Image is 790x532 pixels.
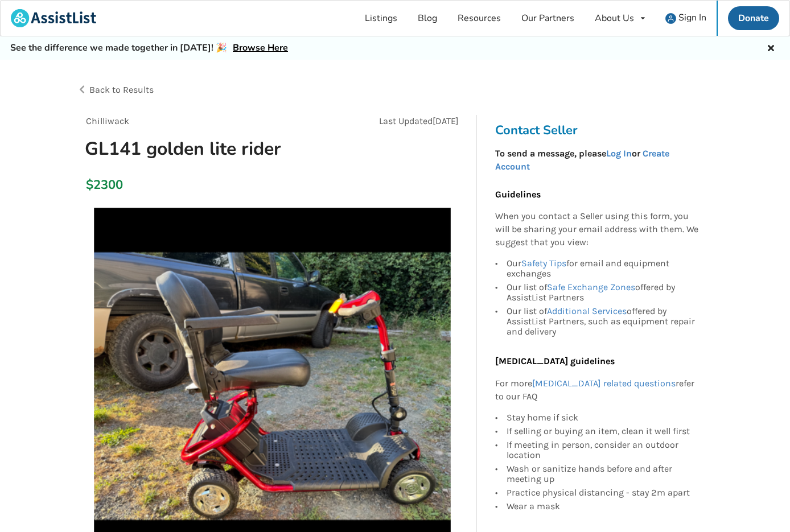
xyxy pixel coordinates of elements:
img: assistlist-logo [11,9,96,27]
a: Blog [408,1,447,36]
span: Sign In [678,11,706,24]
b: [MEDICAL_DATA] guidelines [495,356,615,366]
a: Safety Tips [521,258,566,269]
div: Stay home if sick [507,413,699,424]
a: Additional Services [547,306,627,316]
a: Browse Here [233,42,288,54]
span: Chilliwack [86,116,129,126]
div: About Us [595,14,634,23]
h1: GL141 golden lite rider [76,137,345,160]
h5: See the difference we made together in [DATE]! 🎉 [10,42,288,54]
div: If meeting in person, consider an outdoor location [507,438,699,462]
a: Listings [355,1,408,36]
div: Our list of offered by AssistList Partners [507,281,699,304]
img: user icon [665,13,676,24]
div: Wash or sanitize hands before and after meeting up [507,462,699,486]
div: Practice physical distancing - stay 2m apart [507,486,699,500]
span: Last Updated [379,116,433,126]
a: Resources [447,1,511,36]
p: When you contact a Seller using this form, you will be sharing your email address with them. We s... [495,210,699,249]
a: Create Account [495,148,669,172]
p: For more refer to our FAQ [495,377,699,403]
b: Guidelines [495,189,541,200]
h3: Contact Seller [495,122,705,138]
a: Donate [728,6,779,30]
strong: To send a message, please or [495,148,669,172]
a: user icon Sign In [655,1,717,36]
span: [DATE] [433,116,459,126]
div: If selling or buying an item, clean it well first [507,424,699,438]
a: Log In [606,148,632,159]
a: Safe Exchange Zones [547,282,635,292]
div: Our for email and equipment exchanges [507,258,699,281]
div: $2300 [86,177,92,193]
a: Our Partners [511,1,585,36]
div: Wear a mask [507,500,699,512]
div: Our list of offered by AssistList Partners, such as equipment repair and delivery [507,304,699,337]
a: [MEDICAL_DATA] related questions [532,378,676,389]
span: Back to Results [89,84,154,95]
